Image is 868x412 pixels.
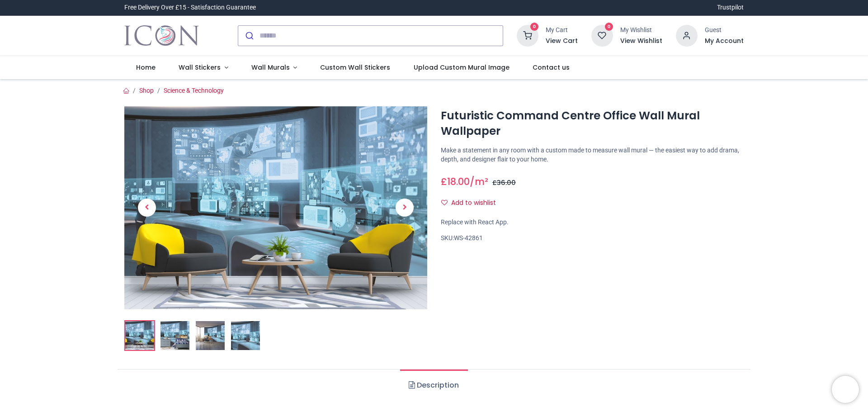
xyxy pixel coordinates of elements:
div: My Wishlist [620,26,662,35]
img: Futuristic Command Centre Office Wall Mural Wallpaper [125,321,154,350]
div: SKU: [441,234,744,243]
a: View Wishlist [620,37,662,46]
sup: 0 [605,23,613,31]
span: Wall Murals [251,63,290,72]
button: Submit [238,26,259,46]
span: Wall Stickers [179,63,221,72]
iframe: Brevo live chat [832,376,859,403]
a: Shop [139,87,154,94]
span: Previous [138,199,156,217]
a: Science & Technology [164,87,224,94]
a: View Cart [546,37,578,46]
span: 36.00 [497,178,516,187]
a: Trustpilot [717,3,744,12]
img: WS-42861-02 [160,321,189,350]
span: £ [492,178,516,187]
sup: 0 [530,23,539,31]
a: Logo of Icon Wall Stickers [124,23,199,48]
a: Wall Murals [240,56,309,80]
a: 0 [517,31,538,38]
span: Contact us [533,63,570,72]
i: Add to wishlist [441,199,448,206]
span: Custom Wall Stickers [320,63,390,72]
a: Previous [124,137,170,279]
img: WS-42861-04 [231,321,260,350]
span: /m² [470,175,488,188]
img: Futuristic Command Centre Office Wall Mural Wallpaper [124,106,427,309]
a: Description [400,369,467,401]
img: Icon Wall Stickers [124,23,199,48]
div: Guest [705,26,744,35]
h1: Futuristic Command Centre Office Wall Mural Wallpaper [441,108,744,139]
p: Make a statement in any room with a custom made to measure wall mural — the easiest way to add dr... [441,146,744,164]
div: My Cart [546,26,578,35]
span: Upload Custom Mural Image [414,63,509,72]
img: WS-42861-03 [196,321,225,350]
a: Wall Stickers [167,56,240,80]
button: Add to wishlistAdd to wishlist [441,195,504,211]
span: WS-42861 [454,234,483,242]
span: £ [441,175,470,188]
span: 18.00 [447,175,470,188]
a: My Account [705,37,744,46]
div: Replace with React App. [441,218,744,227]
span: Home [136,63,156,72]
span: Next [396,199,414,217]
a: Next [382,137,427,279]
a: 0 [591,31,613,38]
div: Free Delivery Over £15 - Satisfaction Guarantee [124,3,256,12]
